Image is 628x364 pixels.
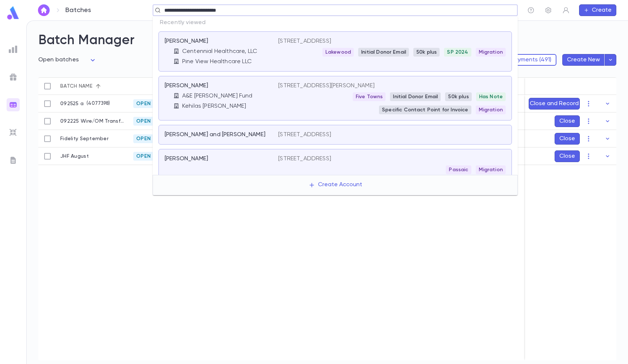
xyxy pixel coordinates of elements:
[476,49,506,55] span: Migration
[38,54,97,66] div: Open batches
[182,48,257,55] p: Centennial Healthcare, LLC
[9,156,18,165] img: letters_grey.7941b92b52307dd3b8a917253454ce1c.svg
[278,131,331,138] p: [STREET_ADDRESS]
[555,115,580,127] button: Close
[488,54,556,66] button: Batch Payments (491)
[9,128,18,137] img: imports_grey.530a8a0e642e233f2baf0ef88e8c9fcb.svg
[322,49,354,55] span: Lakewood
[476,107,506,113] span: Migration
[165,82,208,89] p: [PERSON_NAME]
[358,49,409,55] span: Initial Donor Email
[529,98,580,110] button: Close and Record
[165,131,265,138] p: [PERSON_NAME] and [PERSON_NAME]
[133,153,154,159] span: Open
[57,77,130,95] div: Batch name
[133,136,154,142] span: Open
[6,6,20,20] img: logo
[445,94,471,100] span: 50k plus
[165,155,208,162] p: [PERSON_NAME]
[182,103,246,110] p: Kehilas [PERSON_NAME]
[579,4,616,16] button: Create
[390,94,441,100] span: Initial Donor Email
[38,57,79,63] span: Open batches
[555,133,580,145] button: Close
[60,77,92,95] div: Batch name
[562,54,605,66] button: Create New
[84,100,110,107] p: ( 4077398 )
[38,32,616,49] h2: Batch Manager
[413,49,440,55] span: 50k plus
[133,101,154,107] span: Open
[153,16,518,29] p: Recently viewed
[9,100,18,109] img: batches_gradient.0a22e14384a92aa4cd678275c0c39cc4.svg
[60,153,89,159] p: JHF August
[182,58,252,65] p: Pine View Healthcare LLC
[278,155,331,162] p: [STREET_ADDRESS]
[476,94,506,100] span: Has Note
[444,49,471,55] span: SP 2024
[9,73,18,81] img: campaigns_grey.99e729a5f7ee94e3726e6486bddda8f1.svg
[353,94,386,100] span: Five Towns
[133,118,154,124] span: Open
[60,136,108,142] p: Fidelity September
[9,45,18,54] img: reports_grey.c525e4749d1bce6a11f5fe2a8de1b229.svg
[555,150,580,162] button: Close
[524,77,597,95] div: Note
[65,6,91,14] p: Batches
[278,38,331,45] p: [STREET_ADDRESS]
[379,107,471,113] span: Specific Contact Point for Invoice
[165,38,208,45] p: [PERSON_NAME]
[476,167,506,173] span: Migration
[278,82,375,89] p: [STREET_ADDRESS][PERSON_NAME]
[39,7,48,13] img: home_white.a664292cf8c1dea59945f0da9f25487c.svg
[303,178,368,192] button: Create Account
[182,92,253,100] p: A&E [PERSON_NAME] Fund
[60,118,126,124] p: 092225 Wire/OM Transfers
[446,167,471,173] span: Passaic
[92,80,104,92] button: Sort
[60,101,84,107] p: 092525 a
